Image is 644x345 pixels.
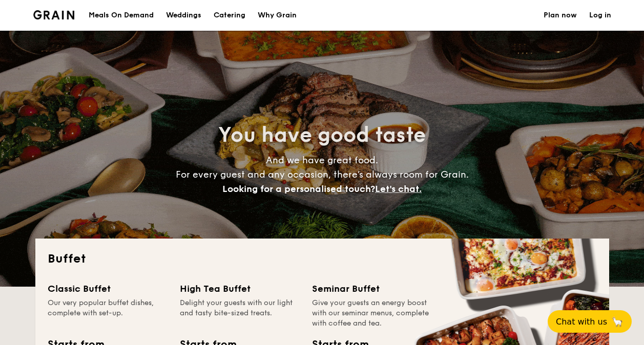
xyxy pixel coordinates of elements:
div: Give your guests an energy boost with our seminar menus, complete with coffee and tea. [312,298,432,329]
span: And we have great food. For every guest and any occasion, there’s always room for Grain. [176,155,469,195]
div: Delight your guests with our light and tasty bite-sized treats. [180,298,300,329]
button: Chat with us🦙 [548,310,632,333]
span: Let's chat. [375,183,422,195]
img: Grain [33,10,75,19]
span: 🦙 [611,316,624,328]
div: High Tea Buffet [180,282,300,296]
span: You have good taste [218,123,426,147]
div: Seminar Buffet [312,282,432,296]
div: Our very popular buffet dishes, complete with set-up. [48,298,168,329]
h2: Buffet [48,251,597,267]
span: Chat with us [556,317,607,327]
div: Classic Buffet [48,282,168,296]
span: Looking for a personalised touch? [222,183,375,195]
a: Logotype [33,10,75,19]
